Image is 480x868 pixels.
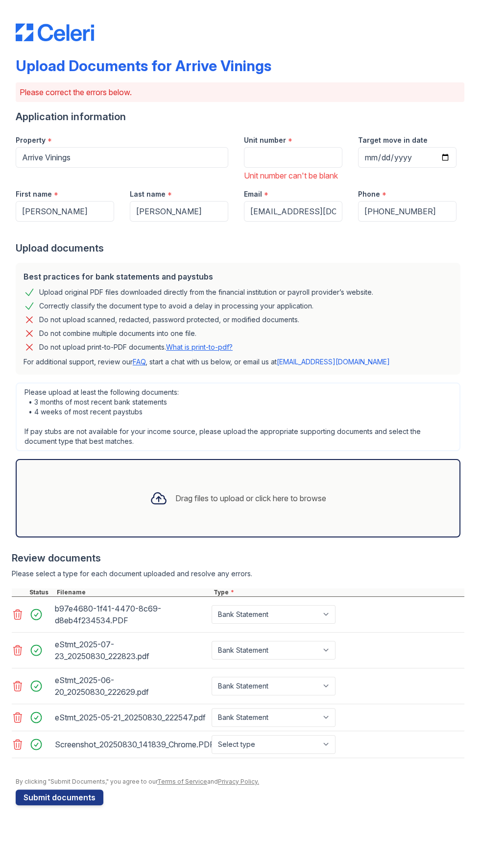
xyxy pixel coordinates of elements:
[16,778,464,786] div: By clicking "Submit Documents," you agree to our and
[16,24,94,41] img: CE_Logo_Blue-a8612792a0a2168367f1c8372b55b34899dd931a85d93a1a3d3e32e68fde9ad4.png
[16,110,464,124] div: Application information
[39,286,373,298] div: Upload original PDF files downloaded directly from the financial institution or payroll provider’...
[12,569,464,579] div: Please select a type for each document uploaded and resolve any errors.
[39,300,313,312] div: Correctly classify the document type to avoid a delay in processing your application.
[39,328,196,339] div: Do not combine multiple documents into one file.
[55,588,212,596] div: Filename
[133,357,145,366] a: FAQ
[39,314,299,326] div: Do not upload scanned, redacted, password protected, or modified documents.
[16,383,460,451] div: Please upload at least the following documents: • 3 months of most recent bank statements • 4 wee...
[244,135,286,145] label: Unit number
[166,343,233,351] a: What is print-to-pdf?
[16,135,46,145] label: Property
[20,86,460,98] p: Please correct the errors below.
[24,271,453,282] div: Best practices for bank statements and paystubs
[16,57,271,75] div: Upload Documents for Arrive Vinings
[175,492,326,504] div: Drag files to upload or click here to browse
[16,189,52,199] label: First name
[55,737,208,752] div: Screenshot_20250830_141839_Chrome.PDF
[130,189,166,199] label: Last name
[39,342,233,352] p: Do not upload print-to-PDF documents.
[12,551,464,565] div: Review documents
[358,135,428,145] label: Target move in date
[157,778,207,785] a: Terms of Service
[55,601,208,628] div: b97e4680-1f41-4470-8c69-d8eb4f234534.PDF
[358,189,380,199] label: Phone
[244,170,342,181] div: Unit number can't be blank
[244,189,262,199] label: Email
[16,790,103,805] button: Submit documents
[55,637,208,664] div: eStmt_2025-07-23_20250830_222823.pdf
[27,588,55,596] div: Status
[277,357,390,366] a: [EMAIL_ADDRESS][DOMAIN_NAME]
[55,672,208,700] div: eStmt_2025-06-20_20250830_222629.pdf
[212,588,464,596] div: Type
[55,710,208,725] div: eStmt_2025-05-21_20250830_222547.pdf
[218,778,259,785] a: Privacy Policy.
[24,357,453,367] p: For additional support, review our , start a chat with us below, or email us at
[16,241,464,255] div: Upload documents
